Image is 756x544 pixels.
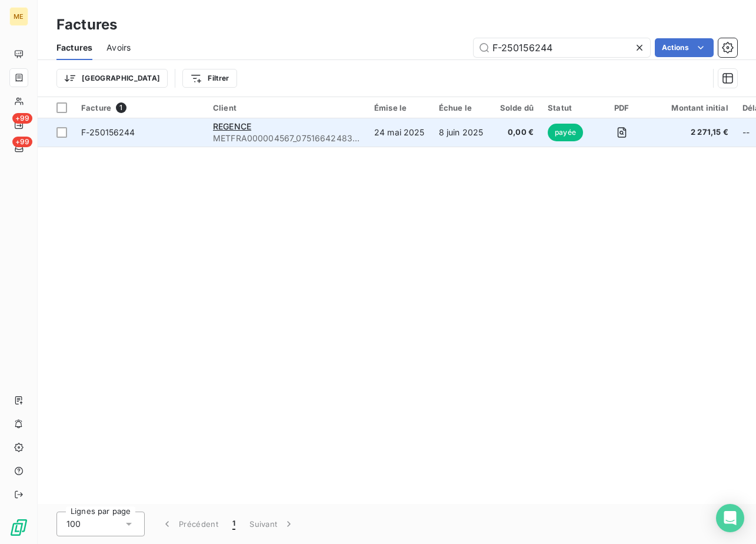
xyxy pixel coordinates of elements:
[56,42,92,54] span: Factures
[81,103,111,112] span: Facture
[56,69,168,88] button: [GEOGRAPHIC_DATA]
[213,103,360,112] div: Client
[548,124,583,141] span: payée
[182,69,237,88] button: Filtrer
[106,42,131,54] span: Avoirs
[66,518,81,530] span: 100
[213,121,251,131] span: REGENCE
[56,14,117,35] h3: Factures
[600,103,643,112] div: PDF
[12,137,32,147] span: +99
[716,504,744,532] div: Open Intercom Messenger
[657,103,728,112] div: Montant initial
[9,7,28,26] div: ME
[374,103,425,112] div: Émise le
[225,512,242,536] button: 1
[367,118,432,147] td: 24 mai 2025
[116,102,126,113] span: 1
[213,132,360,144] span: METFRA000004567_07516642483361
[81,127,135,137] span: F-250156244
[9,518,28,537] img: Logo LeanPay
[12,113,32,124] span: +99
[500,103,534,112] div: Solde dû
[474,38,650,57] input: Rechercher
[657,127,728,138] span: 2 271,15 €
[548,103,586,112] div: Statut
[655,38,714,57] button: Actions
[154,512,225,536] button: Précédent
[500,127,534,138] span: 0,00 €
[242,512,302,536] button: Suivant
[232,518,235,530] span: 1
[439,103,486,112] div: Échue le
[432,118,493,147] td: 8 juin 2025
